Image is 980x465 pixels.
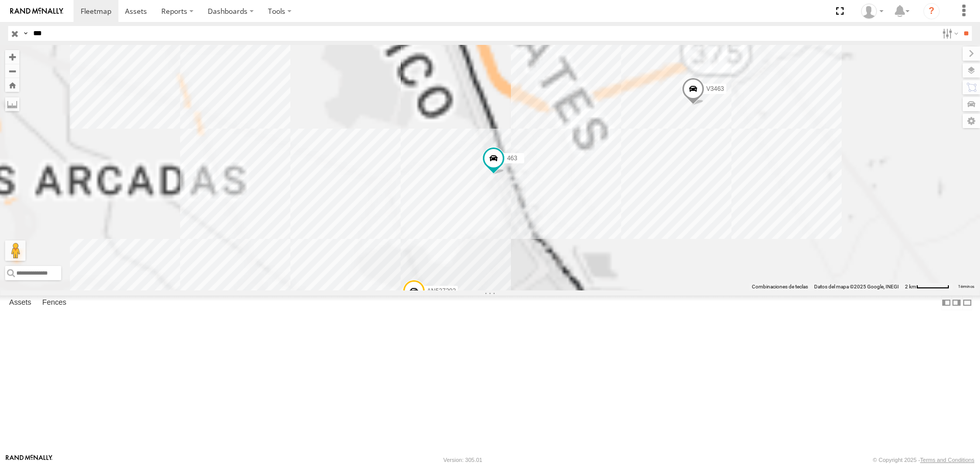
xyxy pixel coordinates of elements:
[5,97,19,111] label: Measure
[938,26,960,41] label: Search Filter Options
[873,457,974,463] div: © Copyright 2025 -
[706,86,724,93] span: V3463
[507,155,517,162] span: 463
[963,114,980,128] label: Map Settings
[5,78,19,92] button: Zoom Home
[958,284,974,288] a: Términos
[814,284,899,289] span: Datos del mapa ©2025 Google, INEGI
[10,8,63,15] img: rand-logo.svg
[951,296,962,310] label: Dock Summary Table to the Right
[905,284,916,289] span: 2 km
[857,4,887,19] div: MANUEL HERNANDEZ
[923,3,940,19] i: ?
[444,457,482,463] div: Version: 305.01
[37,296,71,310] label: Fences
[4,296,36,310] label: Assets
[5,50,19,64] button: Zoom in
[5,240,26,261] button: Arrastra al hombrecito al mapa para abrir Street View
[941,296,951,310] label: Dock Summary Table to the Left
[5,64,19,78] button: Zoom out
[6,455,53,465] a: Visit our Website
[752,283,808,290] button: Combinaciones de teclas
[920,457,974,463] a: Terms and Conditions
[902,283,952,290] button: Escala del mapa: 2 km por 61 píxeles
[21,26,30,41] label: Search Query
[962,296,972,310] label: Hide Summary Table
[427,288,456,295] span: AN537292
